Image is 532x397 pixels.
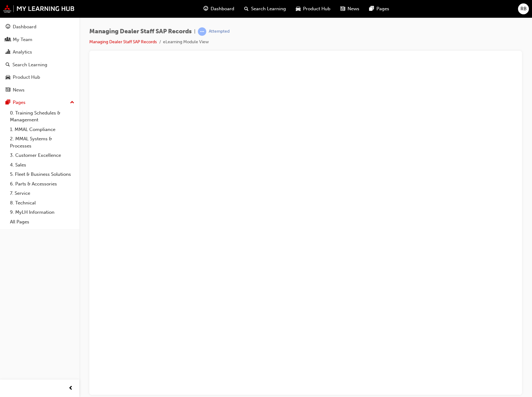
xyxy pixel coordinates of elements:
a: 3. Customer Excellence [7,151,77,160]
a: Analytics [2,46,77,58]
span: news-icon [340,5,345,13]
span: Pages [376,5,389,12]
div: Pages [13,99,26,106]
span: car-icon [296,5,301,13]
button: DashboardMy TeamAnalyticsSearch LearningProduct HubNews [2,20,77,97]
a: 1. MMAL Compliance [7,125,77,134]
div: Dashboard [13,23,36,30]
span: Dashboard [211,5,234,12]
span: Managing Dealer Staff SAP Records [89,28,192,35]
a: All Pages [7,217,77,227]
a: guage-iconDashboard [198,2,239,15]
a: 9. MyLH Information [7,208,77,217]
a: pages-iconPages [364,2,394,15]
a: My Team [2,34,77,45]
span: car-icon [6,75,10,80]
span: learningRecordVerb_ATTEMPT-icon [198,27,206,36]
button: Pages [2,97,77,108]
a: search-iconSearch Learning [239,2,291,15]
span: Product Hub [303,5,330,12]
span: Search Learning [251,5,286,12]
a: 7. Service [7,189,77,198]
div: Search Learning [12,61,47,68]
a: Product Hub [2,72,77,83]
a: 4. Sales [7,160,77,170]
span: chart-icon [6,49,10,55]
a: 2. MMAL Systems & Processes [7,134,77,151]
span: guage-icon [6,24,10,30]
a: 0. Training Schedules & Management [7,108,77,125]
a: 5. Fleet & Business Solutions [7,170,77,179]
div: News [13,86,25,94]
div: Analytics [13,49,32,56]
div: My Team [13,36,32,43]
span: guage-icon [203,5,208,13]
a: car-iconProduct Hub [291,2,335,15]
span: up-icon [70,99,74,107]
a: Managing Dealer Staff SAP Records [89,39,157,44]
div: Attempted [209,29,230,35]
li: eLearning Module View [163,39,209,46]
span: pages-icon [369,5,374,13]
a: Search Learning [2,59,77,71]
button: RB [518,3,529,14]
a: 6. Parts & Accessories [7,179,77,189]
img: mmal [3,5,75,13]
span: | [194,28,195,35]
a: Dashboard [2,21,77,33]
span: News [348,5,359,12]
span: pages-icon [6,100,10,105]
span: prev-icon [68,385,73,392]
span: search-icon [244,5,249,13]
div: Product Hub [13,74,40,81]
a: News [2,84,77,96]
span: people-icon [6,37,10,43]
span: search-icon [6,62,10,68]
span: RB [520,5,527,12]
a: 8. Technical [7,198,77,208]
span: news-icon [6,87,10,93]
a: news-iconNews [335,2,364,15]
